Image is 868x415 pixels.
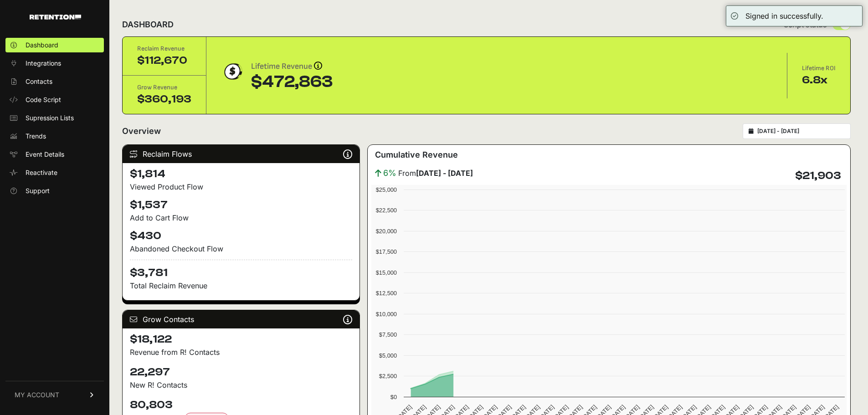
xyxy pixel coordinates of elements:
[5,184,104,198] a: Support
[795,169,841,183] h4: $21,903
[376,290,397,297] text: $12,500
[5,56,104,71] a: Integrations
[802,73,836,87] div: 6.8x
[251,73,333,91] div: $472,863
[376,311,397,318] text: $10,000
[130,229,352,243] h4: $430
[390,394,397,400] text: $0
[398,168,473,179] span: From
[130,167,352,181] h4: $1,814
[130,379,352,390] p: New R! Contacts
[221,60,244,83] img: dollar-coin-05c43ed7efb7bc0c12610022525b4bbbb207c7efeef5aecc26f025e68dcafac9.png
[375,149,458,161] h3: Cumulative Revenue
[137,83,191,92] div: Grow Revenue
[379,352,397,359] text: $5,000
[130,280,352,291] p: Total Reclaim Revenue
[5,74,104,89] a: Contacts
[26,59,61,68] span: Integrations
[376,248,397,255] text: $17,500
[15,390,59,400] span: MY ACCOUNT
[137,44,191,53] div: Reclaim Revenue
[137,53,191,68] div: $112,670
[123,145,360,163] div: Reclaim Flows
[5,92,104,107] a: Code Script
[745,10,823,21] div: Signed in successfully.
[5,165,104,180] a: Reactivate
[5,129,104,143] a: Trends
[26,132,46,141] span: Trends
[26,77,52,86] span: Contacts
[130,243,352,254] div: Abandoned Checkout Flow
[376,269,397,276] text: $15,000
[130,212,352,223] div: Add to Cart Flow
[130,260,352,280] h4: $3,781
[130,398,352,412] h4: 80,803
[376,228,397,235] text: $20,000
[26,186,50,195] span: Support
[26,168,57,177] span: Reactivate
[5,381,104,409] a: MY ACCOUNT
[30,15,81,20] img: Retention.com
[376,207,397,214] text: $22,500
[130,347,352,358] p: Revenue from R! Contacts
[5,147,104,162] a: Event Details
[130,365,352,379] h4: 22,297
[379,373,397,379] text: $2,500
[5,38,104,52] a: Dashboard
[383,167,396,179] span: 6%
[130,181,352,192] div: Viewed Product Flow
[122,125,161,138] h2: Overview
[379,331,397,338] text: $7,500
[137,92,191,107] div: $360,193
[130,332,352,347] h4: $18,122
[5,111,104,125] a: Supression Lists
[122,18,174,31] h2: DASHBOARD
[26,113,74,123] span: Supression Lists
[26,41,58,50] span: Dashboard
[376,186,397,193] text: $25,000
[416,169,473,178] strong: [DATE] - [DATE]
[123,310,360,328] div: Grow Contacts
[26,95,61,104] span: Code Script
[802,64,836,73] div: Lifetime ROI
[130,198,352,212] h4: $1,537
[251,60,333,73] div: Lifetime Revenue
[26,150,64,159] span: Event Details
